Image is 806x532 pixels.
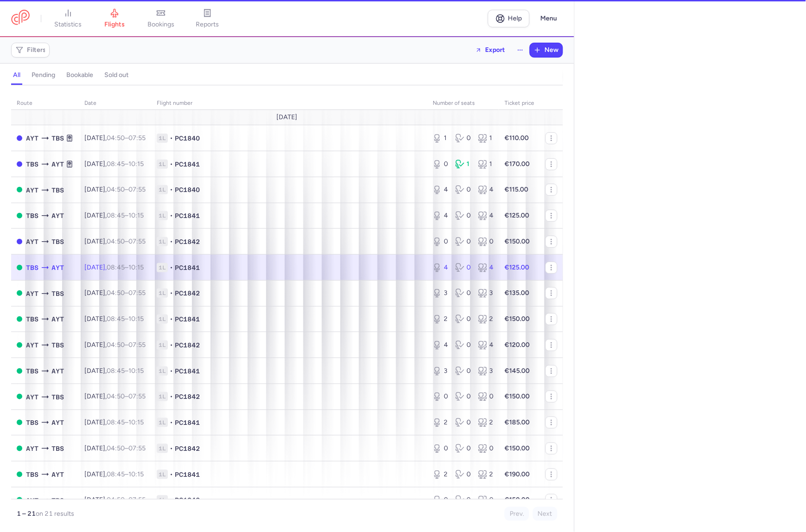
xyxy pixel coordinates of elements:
[170,160,173,169] span: •
[51,469,64,480] span: AYT
[157,444,168,453] span: 1L
[478,288,493,298] div: 3
[27,46,46,54] span: Filters
[107,444,146,452] span: –
[455,237,471,246] div: 0
[107,418,125,426] time: 08:45
[455,392,471,401] div: 0
[84,263,144,271] span: [DATE],
[175,237,200,246] span: PC1842
[455,160,471,169] div: 1
[433,160,448,169] div: 0
[107,212,125,219] time: 08:45
[433,470,448,479] div: 2
[157,237,168,246] span: 1L
[455,340,471,350] div: 0
[128,263,144,271] time: 10:15
[184,8,230,29] a: reports
[84,392,146,400] span: [DATE],
[107,263,144,271] span: –
[508,15,522,22] span: Help
[13,71,20,79] h4: all
[175,340,200,350] span: PC1842
[84,212,144,219] span: [DATE],
[478,444,493,453] div: 0
[107,367,144,375] span: –
[175,263,200,272] span: PC1841
[175,314,200,324] span: PC1841
[505,418,530,426] strong: €185.00
[478,418,493,427] div: 2
[170,470,173,479] span: •
[170,288,173,298] span: •
[128,315,144,323] time: 10:15
[157,160,168,169] span: 1L
[11,96,79,110] th: route
[51,159,64,169] span: AYT
[51,211,64,221] span: AYT
[157,418,168,427] span: 1L
[12,43,49,57] button: Filters
[433,288,448,298] div: 3
[433,263,448,272] div: 4
[128,418,144,426] time: 10:15
[128,444,146,452] time: 07:55
[455,185,471,194] div: 0
[170,134,173,143] span: •
[433,366,448,376] div: 3
[26,340,38,350] span: AYT
[277,114,298,121] span: [DATE]
[128,160,144,168] time: 10:15
[107,392,146,400] span: –
[128,341,146,349] time: 07:55
[84,470,144,478] span: [DATE],
[170,237,173,246] span: •
[17,510,36,518] strong: 1 – 21
[51,443,64,454] span: TBS
[175,366,200,376] span: PC1841
[26,366,38,376] span: TBS
[505,134,529,142] strong: €110.00
[170,495,173,505] span: •
[51,133,64,143] span: TBS
[51,237,64,247] span: TBS
[84,341,146,349] span: [DATE],
[170,366,173,376] span: •
[107,470,144,478] span: –
[107,392,125,400] time: 04:50
[433,134,448,143] div: 1
[157,495,168,505] span: 1L
[157,185,168,194] span: 1L
[107,289,146,297] span: –
[51,185,64,195] span: TBS
[107,496,125,504] time: 04:50
[84,237,146,245] span: [DATE],
[478,340,493,350] div: 4
[505,289,529,297] strong: €135.00
[128,470,144,478] time: 10:15
[84,289,146,297] span: [DATE],
[26,288,38,299] span: AYT
[26,159,38,169] span: TBS
[51,495,64,506] span: TBS
[455,134,471,143] div: 0
[26,185,38,195] span: AYT
[170,263,173,272] span: •
[157,263,168,272] span: 1L
[175,288,200,298] span: PC1842
[107,237,125,245] time: 04:50
[128,367,144,375] time: 10:15
[36,510,74,518] span: on 21 results
[147,20,174,29] span: bookings
[478,314,493,324] div: 2
[175,160,200,169] span: PC1841
[157,134,168,143] span: 1L
[175,211,200,220] span: PC1841
[469,43,511,58] button: Export
[107,160,125,168] time: 08:45
[26,469,38,480] span: TBS
[104,71,128,79] h4: sold out
[107,444,125,452] time: 04:50
[433,185,448,194] div: 4
[488,10,530,27] a: Help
